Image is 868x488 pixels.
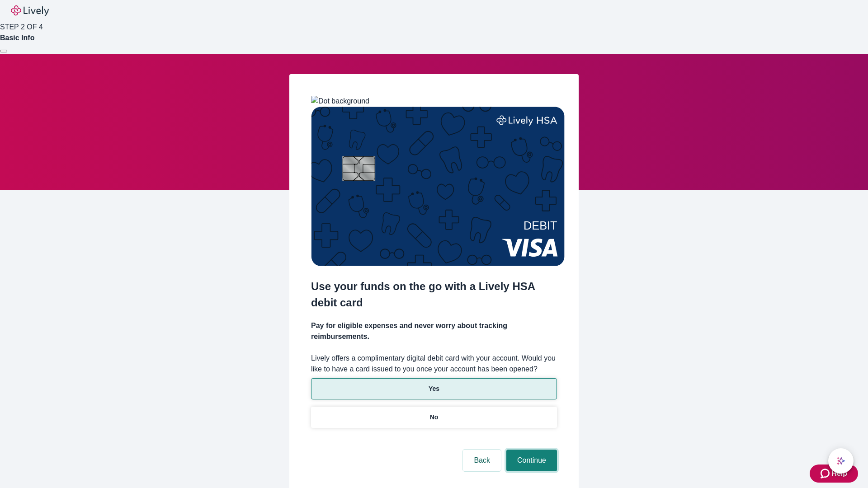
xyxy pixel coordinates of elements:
[311,96,369,107] img: Dot background
[311,353,557,375] label: Lively offers a complimentary digital debit card with your account. Would you like to have a card...
[430,413,439,422] p: No
[831,468,847,479] span: Help
[311,278,557,311] h2: Use your funds on the go with a Lively HSA debit card
[463,450,501,471] button: Back
[311,107,565,266] img: Debit card
[311,407,557,428] button: No
[821,468,831,479] svg: Zendesk support icon
[311,378,557,399] button: Yes
[828,448,854,474] button: chat
[810,465,858,483] button: Zendesk support iconHelp
[429,384,439,394] p: Yes
[11,5,49,16] img: Lively
[836,456,845,465] svg: Lively AI Assistant
[506,450,557,471] button: Continue
[311,320,557,342] h4: Pay for eligible expenses and never worry about tracking reimbursements.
